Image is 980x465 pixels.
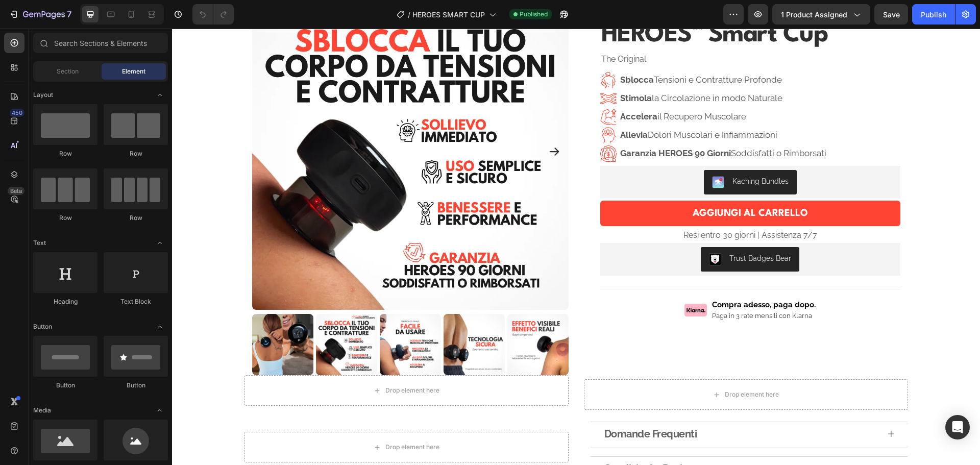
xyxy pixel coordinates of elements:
[33,149,97,158] div: Row
[104,149,168,158] div: Row
[104,213,168,223] div: Row
[33,213,97,223] div: Row
[448,83,574,93] span: il Recupero Muscolare
[429,202,727,211] p: Resi entro 30 giorni | Assistenza 7/7
[192,4,234,25] div: Undo/Redo
[412,9,485,20] span: HEROES SMART CUP
[448,46,482,56] strong: Sblocca
[448,101,476,111] strong: Allevia
[152,235,168,251] span: Toggle open
[172,29,980,465] iframe: Design area
[772,4,870,25] button: 1 product assigned
[945,415,970,439] div: Open Intercom Messenger
[781,9,847,20] span: 1 product assigned
[521,178,636,191] div: AGGIUNGI AL CARRELLO
[520,10,548,19] span: Published
[122,67,145,76] span: Element
[560,148,617,158] div: Kaching Bundles
[8,187,24,195] div: Beta
[557,225,619,235] div: Trust Badges Bear
[540,148,552,160] img: KachingBundles.png
[448,46,610,56] span: Tensioni e Contratture Profonde
[33,238,46,248] span: Text
[553,362,607,370] div: Drop element here
[10,109,24,117] div: 450
[213,414,267,423] div: Drop element here
[428,172,728,198] button: AGGIUNGI AL CARRELLO
[912,4,955,25] button: Publish
[429,23,727,38] p: The Original
[448,119,559,130] strong: Garanzia HEROES 90 Giorni
[432,399,525,411] p: Domande Frequenti
[33,322,52,331] span: Button
[104,297,168,306] div: Text Block
[883,10,900,19] span: Save
[432,434,510,446] p: Spedizioni e Resi
[448,101,605,111] span: Dolori Muscolari e Infiammazioni
[33,297,97,306] div: Heading
[376,117,388,129] button: Carousel Next Arrow
[540,282,644,293] div: Paga in 3 rate mensili con Klarna
[57,67,79,76] span: Section
[33,33,168,53] input: Search Sections & Elements
[540,270,644,282] div: Compra adesso, paga dopo.
[213,358,267,366] div: Drop element here
[448,119,654,130] span: Soddisfatti o Rimborsati
[874,4,908,25] button: Save
[33,406,51,415] span: Media
[408,9,410,20] span: /
[512,275,535,288] img: Klarna
[33,381,97,390] div: Button
[921,9,946,20] div: Publish
[33,90,53,100] span: Layout
[537,225,549,237] img: CLDR_q6erfwCEAE=.png
[448,64,480,75] strong: Stimola
[529,218,627,243] button: Trust Badges Bear
[67,8,71,20] p: 7
[448,83,485,93] strong: Accelera
[532,141,625,166] button: Kaching Bundles
[448,64,610,75] span: la Circolazione in modo Naturale
[152,402,168,419] span: Toggle open
[4,4,76,25] button: 7
[152,87,168,103] span: Toggle open
[152,319,168,335] span: Toggle open
[104,381,168,390] div: Button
